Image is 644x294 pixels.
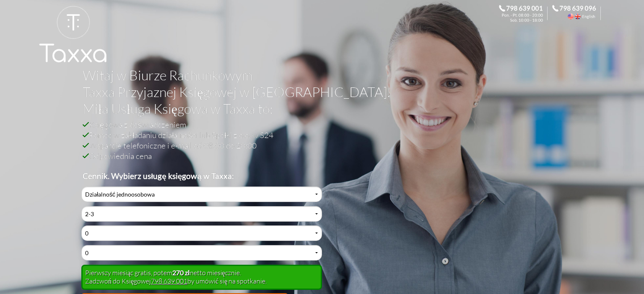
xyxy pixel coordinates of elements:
h1: Witaj w Biurze Rachunkowym Taxxa Przyjaznej Księgowej w [GEOGRAPHIC_DATA]. Miła Usługa Księgowa w... [83,67,554,119]
b: Cennik. Wybierz usługę księgową w Taxxa: [83,171,234,181]
h2: Księgowa z doświadczeniem Pomoc w zakładaniu działalności lub Spółki z o.o. w S24 Wsparcie telefo... [83,119,554,181]
div: Pierwszy miesiąc gratis, potem netto miesięcznie. Zadzwoń do Księgowej by umówić się na spotkanie. [81,265,322,290]
div: Zadzwoń do Księgowej. 798 639 001 [499,5,552,22]
div: Call the Accountant. 798 639 096 [552,5,605,22]
a: 798 639 001 [151,277,187,285]
b: 270 zł [172,268,190,276]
